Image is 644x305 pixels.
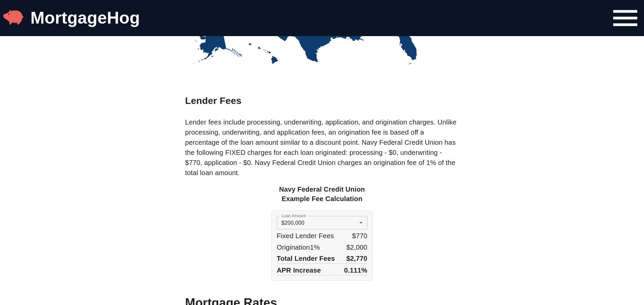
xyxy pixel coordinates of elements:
span: $2,000 [346,243,367,252]
h3: Lender Fees [185,94,459,108]
span: Fixed Lender Fees [277,231,334,241]
span: 0.111% [344,266,367,275]
div: $200,000 [277,216,367,229]
span: $770 [352,231,367,241]
span: Origination 1 % [277,243,320,252]
span: APR Increase [277,266,321,275]
img: MortgageHog Logo [3,7,24,27]
span: Navy Federal Credit Union [279,185,365,194]
span: Example Fee Calculation [282,194,362,204]
a: MortgageHog [30,8,140,27]
p: Lender fees include processing, underwriting, application, and origination charges. Unlike proces... [185,117,459,178]
span: $2,770 [346,254,367,264]
span: Total Lender Fees [277,254,335,264]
